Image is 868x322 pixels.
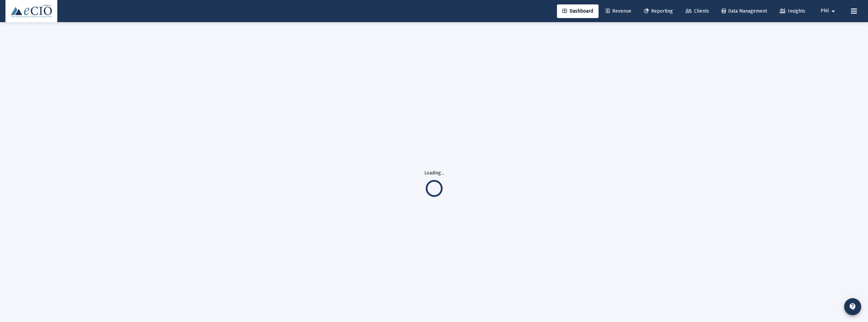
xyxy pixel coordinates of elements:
[600,4,637,18] a: Revenue
[774,4,811,18] a: Insights
[849,303,857,311] mat-icon: contact_support
[686,8,709,14] span: Clients
[638,4,678,18] a: Reporting
[11,4,52,18] img: Dashboard
[722,8,767,14] span: Data Management
[780,8,805,14] span: Insights
[716,4,773,18] a: Data Management
[680,4,715,18] a: Clients
[644,8,673,14] span: Reporting
[812,4,845,18] button: Phil
[557,4,599,18] a: Dashboard
[562,8,593,14] span: Dashboard
[829,4,837,18] mat-icon: arrow_drop_down
[606,8,631,14] span: Revenue
[821,8,829,14] span: Phil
